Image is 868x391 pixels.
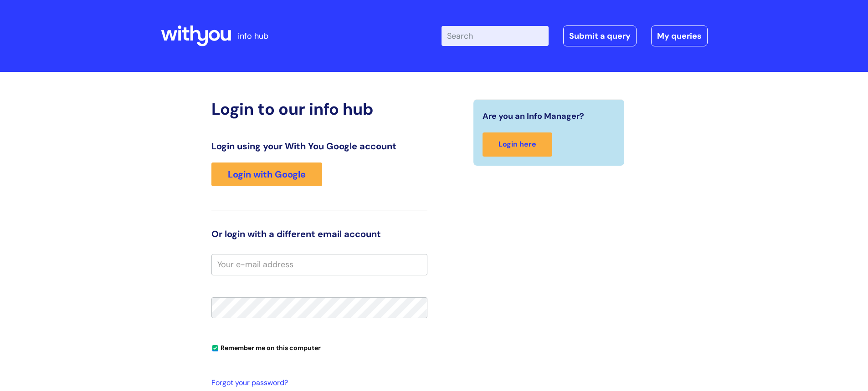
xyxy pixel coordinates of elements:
[563,25,637,46] a: Submit a query
[211,162,322,186] a: Login with Google
[442,26,549,46] input: Search
[211,254,427,275] input: Your e-mail address
[211,141,427,152] h3: Login using your With You Google account
[651,25,708,46] a: My queries
[211,376,423,390] a: Forgot your password?
[211,340,427,355] div: You can uncheck this option if you're logging in from a shared device
[483,109,584,123] span: Are you an Info Manager?
[483,132,552,157] a: Login here
[211,99,427,119] h2: Login to our info hub
[211,229,427,239] h3: Or login with a different email account
[212,345,218,351] input: Remember me on this computer
[211,342,321,352] label: Remember me on this computer
[238,29,268,43] p: info hub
